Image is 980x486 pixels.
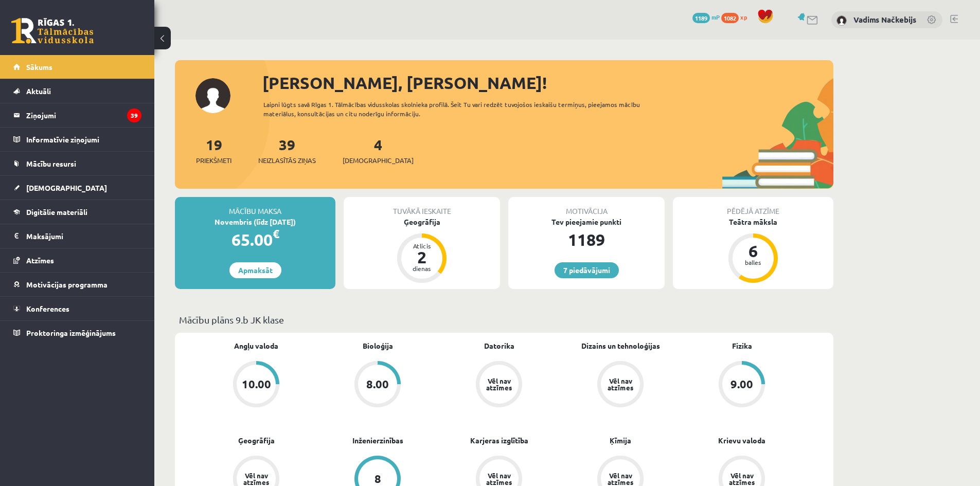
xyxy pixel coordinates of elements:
[26,128,141,151] legend: Informatīvie ziņojumi
[234,340,278,351] a: Angļu valoda
[508,227,665,252] div: 1189
[730,379,753,390] div: 9.00
[262,70,833,95] div: [PERSON_NAME], [PERSON_NAME]!
[242,379,271,390] div: 10.00
[711,13,720,21] span: mP
[196,135,231,166] a: 19Priekšmeti
[438,361,560,409] a: Vēl nav atzīmes
[196,155,231,166] span: Priekšmeti
[13,200,141,224] a: Digitālie materiāli
[13,103,141,127] a: Ziņojumi39
[738,243,769,259] div: 6
[485,377,513,391] div: Vēl nav atzīmes
[13,55,141,79] a: Sākums
[127,109,141,122] i: 39
[11,18,94,44] a: Rīgas 1. Tālmācības vidusskola
[13,248,141,272] a: Atzīmes
[555,262,619,278] a: 7 piedāvājumi
[673,217,833,227] div: Teātra māksla
[13,152,141,175] a: Mācību resursi
[343,155,414,166] span: [DEMOGRAPHIC_DATA]
[263,100,658,118] div: Laipni lūgts savā Rīgas 1. Tālmācības vidusskolas skolnieka profilā. Šeit Tu vari redzēt tuvojošo...
[13,273,141,296] a: Motivācijas programma
[13,224,141,248] a: Maksājumi
[853,14,916,25] a: Vadims Načkebijs
[508,197,665,217] div: Motivācija
[175,227,335,252] div: 65.00
[508,217,665,227] div: Tev pieejamie punkti
[606,472,635,485] div: Vēl nav atzīmes
[317,361,438,409] a: 8.00
[13,297,141,320] a: Konferences
[258,155,316,166] span: Neizlasītās ziņas
[375,473,381,484] div: 8
[13,128,141,151] a: Informatīvie ziņojumi
[344,217,500,284] a: Ģeogrāfija Atlicis 2 dienas
[242,472,271,485] div: Vēl nav atzīmes
[740,13,747,21] span: xp
[692,13,710,23] span: 1189
[26,256,54,265] span: Atzīmes
[673,217,833,284] a: Teātra māksla 6 balles
[13,176,141,200] a: [DEMOGRAPHIC_DATA]
[26,103,141,127] legend: Ziņojumi
[610,435,631,446] a: Ķīmija
[343,135,414,166] a: 4[DEMOGRAPHIC_DATA]
[26,207,87,217] span: Digitālie materiāli
[718,435,765,446] a: Krievu valoda
[673,197,833,217] div: Pēdējā atzīme
[406,265,437,272] div: dienas
[26,183,107,192] span: [DEMOGRAPHIC_DATA]
[836,15,847,26] img: Vadims Načkebijs
[175,217,335,227] div: Novembris (līdz [DATE])
[485,472,513,485] div: Vēl nav atzīmes
[26,328,116,337] span: Proktoringa izmēģinājums
[560,361,681,409] a: Vēl nav atzīmes
[721,13,752,21] a: 1082 xp
[406,243,437,249] div: Atlicis
[721,13,739,23] span: 1082
[366,379,389,390] div: 8.00
[484,340,514,351] a: Datorika
[26,224,141,248] legend: Maksājumi
[26,159,76,168] span: Mācību resursi
[258,135,316,166] a: 39Neizlasītās ziņas
[363,340,393,351] a: Bioloģija
[238,435,275,446] a: Ģeogrāfija
[344,197,500,217] div: Tuvākā ieskaite
[738,259,769,265] div: balles
[727,472,756,485] div: Vēl nav atzīmes
[273,226,279,241] span: €
[406,249,437,265] div: 2
[229,262,281,278] a: Apmaksāt
[26,280,108,289] span: Motivācijas programma
[175,197,335,217] div: Mācību maksa
[195,361,317,409] a: 10.00
[26,86,51,96] span: Aktuāli
[692,13,720,21] a: 1189 mP
[470,435,528,446] a: Karjeras izglītība
[681,361,803,409] a: 9.00
[179,313,829,327] p: Mācību plāns 9.b JK klase
[352,435,403,446] a: Inženierzinības
[732,340,752,351] a: Fizika
[581,340,660,351] a: Dizains un tehnoloģijas
[26,304,69,313] span: Konferences
[26,62,52,71] span: Sākums
[344,217,500,227] div: Ģeogrāfija
[13,321,141,345] a: Proktoringa izmēģinājums
[13,79,141,103] a: Aktuāli
[606,377,635,391] div: Vēl nav atzīmes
